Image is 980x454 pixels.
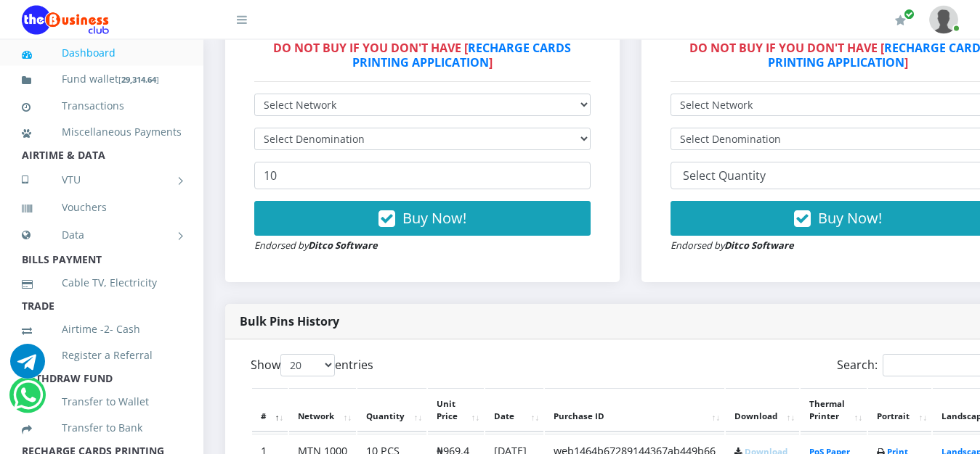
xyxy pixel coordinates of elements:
span: Buy Now! [818,208,882,228]
small: [ ] [118,74,159,85]
a: Transfer to Bank [22,411,182,445]
small: Endorsed by [254,239,378,252]
a: Vouchers [22,191,182,224]
select: Showentries [280,354,335,376]
small: Endorsed by [671,239,794,252]
th: Unit Price: activate to sort column ascending [428,388,484,433]
span: Renew/Upgrade Subscription [904,9,915,20]
a: Chat for support [13,389,43,413]
b: 29,314.64 [121,74,156,85]
a: Transfer to Wallet [22,385,182,418]
i: Renew/Upgrade Subscription [895,15,906,26]
th: Purchase ID: activate to sort column ascending [545,388,724,433]
a: RECHARGE CARDS PRINTING APPLICATION [352,40,572,70]
a: Register a Referral [22,339,182,372]
label: Show entries [251,354,373,376]
a: Transactions [22,89,182,123]
a: Fund wallet[29,314.64] [22,62,182,96]
a: Cable TV, Electricity [22,266,182,300]
th: Thermal Printer: activate to sort column ascending [801,388,867,433]
a: VTU [22,162,182,198]
a: Dashboard [22,36,182,70]
th: Quantity: activate to sort column ascending [357,388,426,433]
input: Enter Quantity [254,162,591,189]
th: Date: activate to sort column ascending [485,388,543,433]
th: Download: activate to sort column ascending [726,388,799,433]
button: Buy Now! [254,201,591,236]
a: Miscellaneous Payments [22,115,182,149]
a: Data [22,217,182,253]
strong: Ditco Software [724,239,794,252]
strong: DO NOT BUY IF YOU DON'T HAVE [ ] [273,40,571,70]
a: Chat for support [10,355,45,379]
img: Logo [22,6,109,35]
strong: Bulk Pins History [240,313,339,329]
th: Portrait: activate to sort column ascending [868,388,931,433]
th: Network: activate to sort column ascending [289,388,356,433]
th: #: activate to sort column descending [252,388,288,433]
img: User [929,6,958,34]
a: Airtime -2- Cash [22,313,182,346]
span: Buy Now! [402,208,466,228]
strong: Ditco Software [308,239,378,252]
